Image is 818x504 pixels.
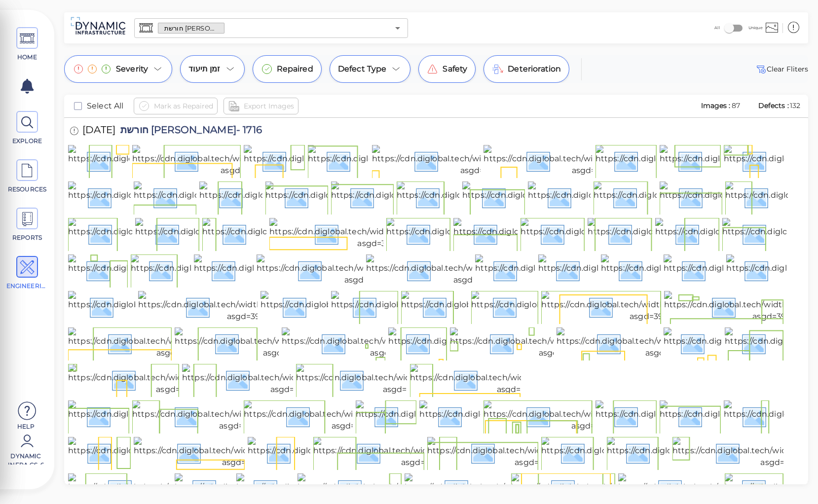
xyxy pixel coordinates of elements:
[68,254,285,286] img: https://cdn.diglobal.tech/width210/3931/img_3570.jpg?asgd=3931
[6,282,48,290] span: ENGINEERING
[135,218,353,250] img: https://cdn.diglobal.tech/width210/3931/img_3546.jpg?asgd=3931
[366,254,582,286] img: https://cdn.diglobal.tech/width210/3931/img_3575.jpg?asgd=3931
[68,291,286,323] img: https://cdn.diglobal.tech/width210/3931/img_3584.jpg?asgd=3931
[5,111,49,145] a: EXPLORE
[594,181,808,213] img: https://cdn.diglobal.tech/width210/3931/img_3531.jpg?asgd=3931
[521,218,737,250] img: https://cdn.diglobal.tech/width210/3931/img_3559.jpg?asgd=3931
[265,181,483,213] img: https://cdn.diglobal.tech/width210/3931/img_3520.jpg?asgd=3931
[132,145,350,177] img: https://cdn.diglobal.tech/width210/3931/img_3486.jpg?asgd=3931
[134,98,218,114] button: Mark as Repaired
[427,437,643,468] img: https://cdn.diglobal.tech/width210/3931/img_3555.jpg?asgd=3931
[175,327,392,359] img: https://cdn.diglobal.tech/width210/3931/img_3487.jpg?asgd=3931
[538,254,755,286] img: https://cdn.diglobal.tech/width210/3931/img_3579.jpg?asgd=3931
[6,53,48,62] span: HOME
[194,254,410,286] img: https://cdn.diglobal.tech/width210/3931/img_3572.jpg?asgd=3931
[372,145,590,177] img: https://cdn.diglobal.tech/width210/3931/img_3495.jpg?asgd=3931
[338,63,387,75] span: Defect Type
[757,101,790,110] span: Defects :
[134,181,349,213] img: https://cdn.diglobal.tech/width210/3931/img_3514.jpg?asgd=3931
[5,27,49,62] a: HOME
[557,327,775,359] img: https://cdn.diglobal.tech/width210/3931/img_3496.jpg?asgd=3931
[588,218,805,250] img: https://cdn.diglobal.tech/width210/3931/img_3560.jpg?asgd=3931
[68,218,285,250] img: https://cdn.diglobal.tech/width210/3931/img_3542.jpg?asgd=3931
[296,364,511,396] img: https://cdn.diglobal.tech/width210/3931/img_3512.jpg?asgd=3931
[6,137,48,145] span: EXPLORE
[450,327,669,359] img: https://cdn.diglobal.tech/width210/3931/img_3494.jpg?asgd=3931
[6,233,48,242] span: REPORTS
[138,291,356,323] img: https://cdn.diglobal.tech/width210/3931/img_3499.jpg?asgd=3931
[508,63,561,75] span: Deterioration
[700,101,732,110] span: Images :
[282,327,500,359] img: https://cdn.diglobal.tech/width210/3931/img_3489.jpg?asgd=3931
[5,159,49,194] a: RESOURCES
[776,460,811,497] iframe: Chat
[68,400,283,432] img: https://cdn.diglobal.tech/width210/3931/img_3515.jpg?asgd=3931
[6,185,48,194] span: RESOURCES
[154,100,213,112] span: Mark as Repaired
[68,327,286,359] img: https://cdn.diglobal.tech/width210/3931/img_3485.jpg?asgd=3931
[260,291,474,323] img: https://cdn.diglobal.tech/width210/3931/img_3511.jpg?asgd=3931
[475,254,691,286] img: https://cdn.diglobal.tech/width210/3931/img_3577.jpg?asgd=3931
[453,218,670,250] img: https://cdn.diglobal.tech/width210/3931/img_3556.jpg?asgd=3931
[483,400,700,432] img: https://cdn.diglobal.tech/width210/3931/img_3532.jpg?asgd=3931
[755,63,808,75] button: Clear Fliters
[401,291,618,323] img: https://cdn.diglobal.tech/width210/3931/img_3536.jpg?asgd=3931
[541,291,759,323] img: https://cdn.diglobal.tech/width210/3931/img_3482.jpg?asgd=3931
[5,422,47,430] span: Help
[331,181,546,213] img: https://cdn.diglobal.tech/width210/3931/img_3521.jpg?asgd=3931
[131,254,345,286] img: https://cdn.diglobal.tech/width210/3931/img_3571.jpg?asgd=3931
[397,181,614,213] img: https://cdn.diglobal.tech/width210/3931/img_3524.jpg?asgd=3931
[308,145,525,177] img: https://cdn.diglobal.tech/width210/3931/img_3492.jpg?asgd=3931
[732,101,740,110] span: 87
[601,254,816,286] img: https://cdn.diglobal.tech/width210/3931/img_3581.jpg?asgd=3931
[82,125,115,138] span: [DATE]
[158,24,224,33] span: חורשת [PERSON_NAME]- 1716
[248,437,462,468] img: https://cdn.diglobal.tech/width210/3931/img_3551.jpg?asgd=3931
[115,125,262,138] span: חורשת [PERSON_NAME]- 1716
[541,437,757,468] img: https://cdn.diglobal.tech/width210/3931/img_3557.jpg?asgd=3931
[68,145,286,177] img: https://cdn.diglobal.tech/width210/3931/img_3483.jpg?asgd=3931
[483,145,701,177] img: https://cdn.diglobal.tech/width210/3931/img_3497.jpg?asgd=3931
[462,181,678,213] img: https://cdn.diglobal.tech/width210/3931/img_3527.jpg?asgd=3931
[244,400,460,432] img: https://cdn.diglobal.tech/width210/3931/img_3523.jpg?asgd=3931
[182,364,400,396] img: https://cdn.diglobal.tech/width210/3931/img_3509.jpg?asgd=3931
[419,400,636,432] img: https://cdn.diglobal.tech/width210/3931/img_3530.jpg?asgd=3931
[68,364,285,396] img: https://cdn.diglobal.tech/width210/3931/img_3505.jpg?asgd=3931
[790,101,800,110] span: 132
[87,100,124,112] span: Select All
[68,181,284,213] img: https://cdn.diglobal.tech/width210/3931/img_3510.jpg?asgd=3931
[223,98,298,114] button: Export Images
[5,452,47,465] span: Dynamic Infra CS-6
[188,63,220,75] span: זמן תיעוד
[714,18,762,37] div: All Unique
[5,208,49,242] a: REPORTS
[595,400,811,432] img: https://cdn.diglobal.tech/width210/3931/img_3537.jpg?asgd=3931
[68,437,286,468] img: https://cdn.diglobal.tech/width210/3931/img_3544.jpg?asgd=3931
[199,181,414,213] img: https://cdn.diglobal.tech/width210/3931/img_3516.jpg?asgd=3931
[202,218,420,250] img: https://cdn.diglobal.tech/width210/3931/img_3548.jpg?asgd=3931
[595,145,811,177] img: https://cdn.diglobal.tech/width210/3931/img_3501.jpg?asgd=3931
[410,364,625,396] img: https://cdn.diglobal.tech/width210/3931/img_3513.jpg?asgd=3931
[277,63,313,75] span: Repaired
[244,145,460,177] img: https://cdn.diglobal.tech/width210/3931/img_3491.jpg?asgd=3931
[471,291,688,323] img: https://cdn.diglobal.tech/width210/3931/img_3545.jpg?asgd=3931
[391,21,405,35] button: Open
[528,181,744,213] img: https://cdn.diglobal.tech/width210/3931/img_3529.jpg?asgd=3931
[331,291,545,323] img: https://cdn.diglobal.tech/width210/3931/img_3517.jpg?asgd=3931
[244,100,294,112] span: Export Images
[269,218,486,250] img: https://cdn.diglobal.tech/width210/3931/img_3550.jpg?asgd=3931
[134,437,351,468] img: https://cdn.diglobal.tech/width210/3931/img_3549.jpg?asgd=3931
[313,437,530,468] img: https://cdn.diglobal.tech/width210/3931/img_3554.jpg?asgd=3931
[356,400,572,432] img: https://cdn.diglobal.tech/width210/3931/img_3525.jpg?asgd=3931
[132,400,347,432] img: https://cdn.diglobal.tech/width210/3931/img_3518.jpg?asgd=3931
[257,254,473,286] img: https://cdn.diglobal.tech/width210/3931/img_3574.jpg?asgd=3931
[443,63,467,75] span: Safety
[5,256,49,290] a: ENGINEERING
[388,327,606,359] img: https://cdn.diglobal.tech/width210/3931/img_3493.jpg?asgd=3931
[386,218,602,250] img: https://cdn.diglobal.tech/width210/3931/img_3553.jpg?asgd=3931
[116,63,148,75] span: Severity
